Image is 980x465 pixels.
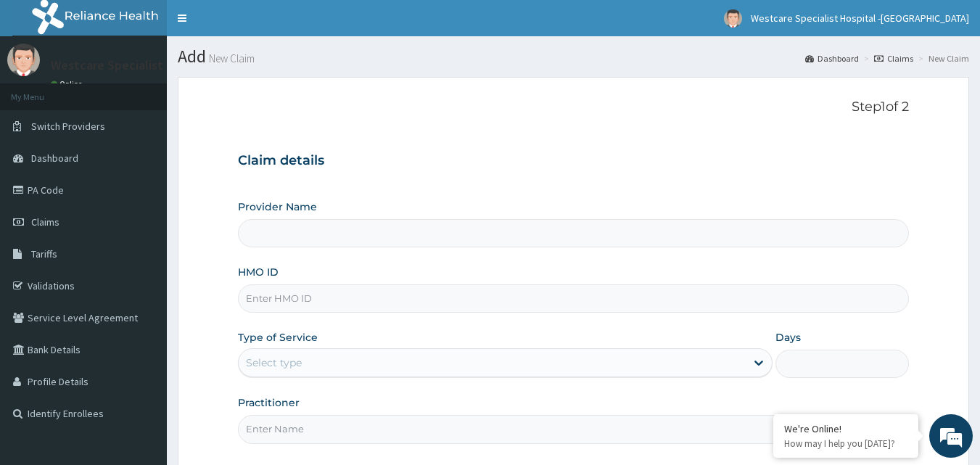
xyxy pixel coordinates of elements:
a: Claims [874,52,913,65]
input: Enter HMO ID [238,284,910,313]
p: How may I help you today? [784,437,907,450]
span: Dashboard [31,152,78,165]
div: We're Online! [784,422,907,435]
a: Online [51,79,86,89]
small: New Claim [206,53,255,64]
label: Type of Service [238,330,318,345]
label: HMO ID [238,265,279,279]
p: Step 1 of 2 [238,99,910,115]
li: New Claim [915,52,969,65]
span: Tariffs [31,247,57,260]
span: Switch Providers [31,120,105,133]
p: Westcare Specialist Hospital -[GEOGRAPHIC_DATA] [51,59,341,72]
h3: Claim details [238,153,910,169]
label: Days [775,330,801,345]
h1: Add [178,47,969,66]
a: Dashboard [805,52,859,65]
span: Claims [31,215,59,229]
img: User Image [7,44,40,76]
div: Select type [246,355,302,370]
span: Westcare Specialist Hospital -[GEOGRAPHIC_DATA] [751,12,969,25]
img: User Image [724,9,742,28]
label: Practitioner [238,395,300,410]
input: Enter Name [238,415,910,443]
label: Provider Name [238,199,317,214]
